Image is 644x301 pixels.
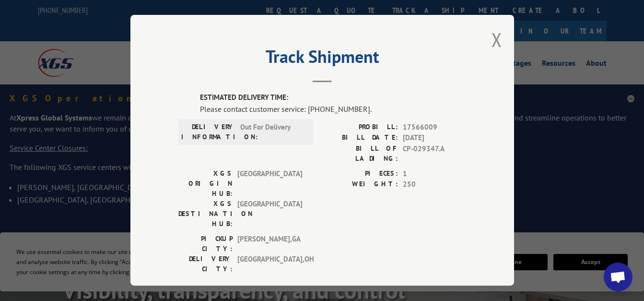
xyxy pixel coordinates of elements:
[237,234,302,254] span: [PERSON_NAME] , GA
[178,169,233,199] label: XGS ORIGIN HUB:
[403,179,466,190] span: 250
[178,50,466,68] h2: Track Shipment
[403,144,466,164] span: CP-029347.A
[322,144,398,164] label: BILL OF LADING:
[403,132,466,144] span: [DATE]
[403,122,466,133] span: 17566009
[322,132,398,144] label: BILL DATE:
[240,122,305,142] span: Out For Delivery
[492,27,502,52] button: Close modal
[237,199,302,229] span: [GEOGRAPHIC_DATA]
[178,234,233,254] label: PICKUP CITY:
[237,254,302,274] span: [GEOGRAPHIC_DATA] , OH
[322,169,398,180] label: PIECES:
[322,122,398,133] label: PROBILL:
[178,199,233,229] label: XGS DESTINATION HUB:
[237,169,302,199] span: [GEOGRAPHIC_DATA]
[200,103,466,115] div: Please contact customer service: [PHONE_NUMBER].
[403,169,466,180] span: 1
[322,179,398,190] label: WEIGHT:
[181,122,235,142] label: DELIVERY INFORMATION:
[200,92,466,103] label: ESTIMATED DELIVERY TIME:
[604,263,632,291] a: Open chat
[178,254,233,274] label: DELIVERY CITY:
